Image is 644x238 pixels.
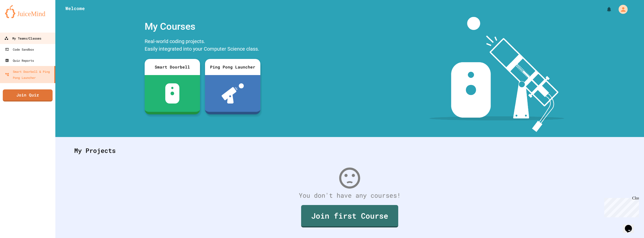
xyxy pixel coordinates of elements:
div: You don't have any courses! [69,191,630,200]
iframe: chat widget [623,218,639,233]
div: Chat with us now!Close [2,2,35,32]
div: Real-world coding projects. Easily integrated into your Computer Science class. [142,36,263,55]
div: My Notifications [597,5,613,14]
div: Smart Doorbell & Ping Pong Launcher [5,69,52,81]
div: Smart Doorbell [145,59,200,75]
div: Code Sandbox [5,46,34,52]
a: Join first Course [301,205,398,227]
iframe: chat widget [602,196,639,217]
div: Ping Pong Launcher [205,59,260,75]
div: My Projects [69,141,630,160]
div: Quiz Reports [5,57,34,63]
a: Join Quiz [3,89,53,101]
img: banner-image-my-projects.png [429,17,564,132]
img: ppl-with-ball.png [222,83,244,104]
div: My Account [613,4,629,15]
img: logo-orange.svg [5,5,50,18]
div: My Courses [142,17,263,36]
img: sdb-white.svg [165,83,180,104]
div: My Teams/Classes [4,35,41,42]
